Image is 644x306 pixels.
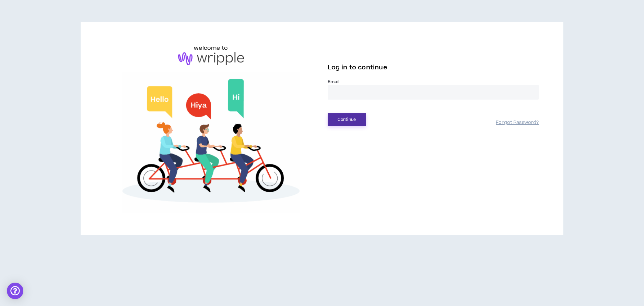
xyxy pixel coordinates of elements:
h6: welcome to [194,44,228,52]
img: Welcome to Wripple [105,72,317,214]
span: Log in to continue [328,63,387,72]
a: Forgot Password? [496,120,539,126]
div: Open Intercom Messenger [7,283,23,299]
button: Continue [328,113,366,126]
img: logo-brand.png [178,52,244,65]
label: Email [328,79,539,85]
